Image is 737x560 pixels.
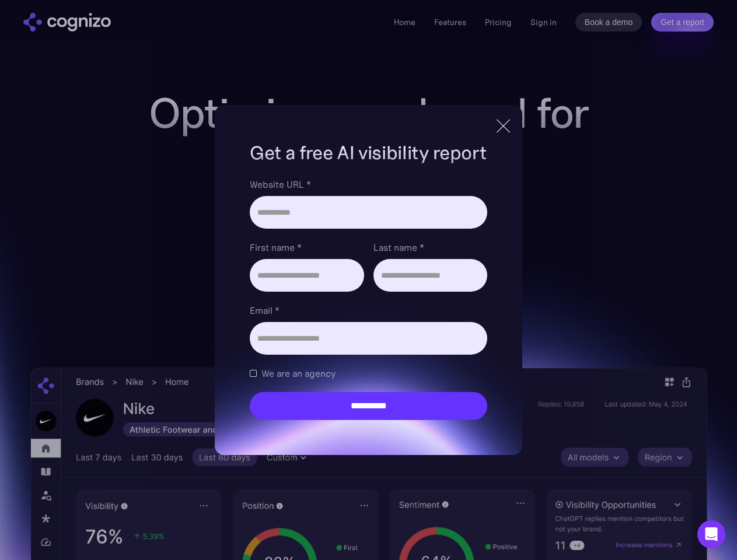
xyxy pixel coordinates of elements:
[250,240,364,254] label: First name *
[250,177,487,191] label: Website URL *
[250,177,487,420] form: Brand Report Form
[697,520,725,548] div: Open Intercom Messenger
[261,366,336,380] span: We are an agency
[250,140,487,166] h1: Get a free AI visibility report
[250,303,487,317] label: Email *
[373,240,487,254] label: Last name *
